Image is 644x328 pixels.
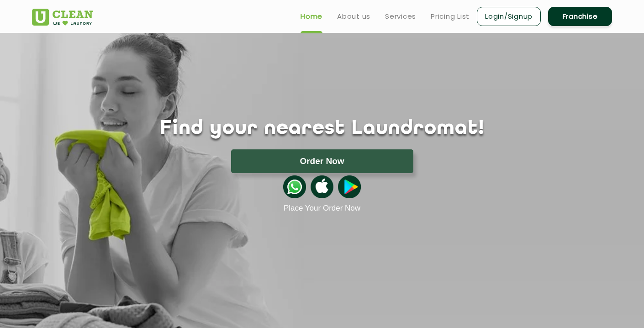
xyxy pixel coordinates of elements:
[284,204,360,213] a: Place Your Order Now
[338,175,361,198] img: playstoreicon.png
[431,11,470,22] a: Pricing List
[25,117,619,140] h1: Find your nearest Laundromat!
[231,149,413,173] button: Order Now
[337,11,370,22] a: About us
[32,9,93,26] img: UClean Laundry and Dry Cleaning
[385,11,416,22] a: Services
[548,7,612,26] a: Franchise
[283,175,306,198] img: whatsappicon.png
[477,7,541,26] a: Login/Signup
[311,175,333,198] img: apple-icon.png
[301,11,322,22] a: Home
